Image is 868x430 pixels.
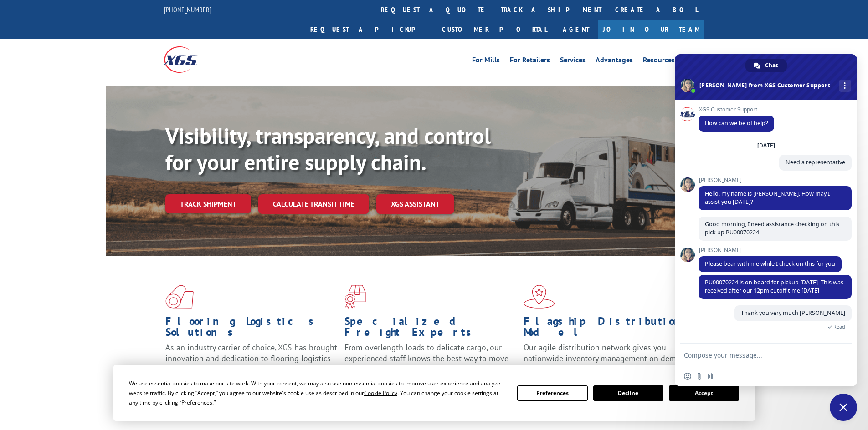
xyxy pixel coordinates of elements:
span: Chat [765,59,778,72]
span: Need a representative [786,158,845,166]
textarea: Compose your message... [684,351,828,359]
a: Customer Portal [435,20,554,39]
span: Send a file [696,373,703,380]
a: For Retailers [510,56,550,66]
a: Join Our Team [598,20,704,39]
h1: Specialized Freight Experts [344,316,517,342]
a: Advantages [596,56,633,66]
span: Preferences [181,399,212,406]
p: From overlength loads to delicate cargo, our experienced staff knows the best way to move your fr... [344,342,517,383]
a: Agent [554,20,598,39]
a: [PHONE_NUMBER] [164,5,211,14]
span: [PERSON_NAME] [699,247,842,253]
div: Close chat [830,394,857,421]
span: PU00070224 is on board for pickup [DATE]. This was received after our 12pm cutoff time [DATE] [705,278,843,294]
button: Preferences [517,385,587,401]
img: xgs-icon-focused-on-flooring-red [344,285,366,309]
a: Resources [643,56,675,66]
div: Cookie Consent Prompt [113,365,755,421]
span: [PERSON_NAME] [699,177,852,183]
img: xgs-icon-total-supply-chain-intelligence-red [165,285,194,309]
img: xgs-icon-flagship-distribution-model-red [524,285,555,309]
span: Hello, my name is [PERSON_NAME]. How may I assist you [DATE]? [705,190,830,206]
button: Decline [593,385,663,401]
span: Our agile distribution network gives you nationwide inventory management on demand. [524,342,691,364]
div: More channels [839,80,851,92]
span: Audio message [708,373,715,380]
button: Accept [669,385,739,401]
a: For Mills [472,56,500,66]
span: Please bear with me while I check on this for you [705,260,835,268]
div: Chat [745,59,787,72]
span: Thank you very much [PERSON_NAME] [741,309,845,317]
span: As an industry carrier of choice, XGS has brought innovation and dedication to flooring logistics... [165,342,337,374]
h1: Flooring Logistics Solutions [165,316,338,342]
span: How can we be of help? [705,119,768,127]
a: Track shipment [165,194,251,213]
b: Visibility, transparency, and control for your entire supply chain. [165,121,491,176]
a: XGS ASSISTANT [376,194,454,214]
span: Read [833,324,845,330]
span: XGS Customer Support [699,106,774,113]
span: Insert an emoji [684,373,691,380]
span: Cookie Policy [364,389,397,397]
a: Request a pickup [303,20,435,39]
a: Services [560,56,586,66]
div: [DATE] [757,143,775,148]
h1: Flagship Distribution Model [524,316,696,342]
span: Good morning, I need assistance checking on this pick up:PU00070224 [705,220,839,236]
a: Calculate transit time [258,194,369,214]
div: We use essential cookies to make our site work. With your consent, we may also use non-essential ... [129,379,506,407]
